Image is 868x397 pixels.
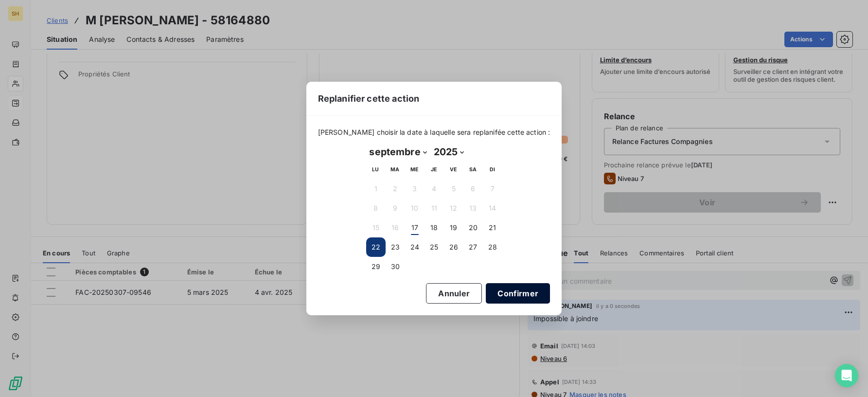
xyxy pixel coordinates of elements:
[405,179,425,198] button: 3
[483,218,502,237] button: 21
[425,218,444,237] button: 18
[405,198,425,218] button: 10
[463,198,483,218] button: 13
[463,160,483,179] th: samedi
[444,160,463,179] th: vendredi
[483,160,502,179] th: dimanche
[835,364,858,387] div: Open Intercom Messenger
[366,237,386,257] button: 22
[486,283,550,304] button: Confirmer
[386,179,405,198] button: 2
[444,218,463,237] button: 19
[366,198,386,218] button: 8
[425,160,444,179] th: jeudi
[366,257,386,276] button: 29
[366,218,386,237] button: 15
[405,218,425,237] button: 17
[318,127,550,137] span: [PERSON_NAME] choisir la date à laquelle sera replanifée cette action :
[444,179,463,198] button: 5
[366,179,386,198] button: 1
[425,198,444,218] button: 11
[386,257,405,276] button: 30
[366,160,386,179] th: lundi
[318,92,420,105] span: Replanifier cette action
[444,237,463,257] button: 26
[463,179,483,198] button: 6
[483,179,502,198] button: 7
[386,160,405,179] th: mardi
[483,237,502,257] button: 28
[405,160,425,179] th: mercredi
[463,237,483,257] button: 27
[463,218,483,237] button: 20
[483,198,502,218] button: 14
[426,283,482,304] button: Annuler
[405,237,425,257] button: 24
[425,179,444,198] button: 4
[386,218,405,237] button: 16
[386,237,405,257] button: 23
[386,198,405,218] button: 9
[444,198,463,218] button: 12
[425,237,444,257] button: 25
